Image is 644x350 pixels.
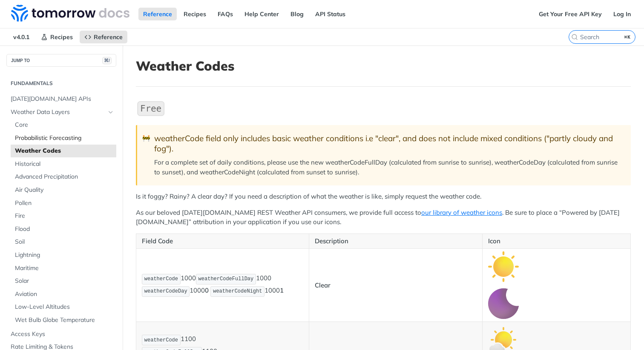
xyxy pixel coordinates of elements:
[15,277,114,285] span: Solar
[11,132,116,145] a: Probabilistic Forecasting
[11,210,116,222] a: Fire
[94,33,123,41] span: Reference
[142,134,150,143] span: 🚧
[15,121,114,129] span: Core
[6,80,116,87] h2: Fundamentals
[240,8,284,20] a: Help Center
[609,8,635,20] a: Log In
[15,251,114,259] span: Lightning
[315,236,476,246] p: Description
[15,186,114,194] span: Air Quality
[15,199,114,208] span: Pollen
[11,249,116,262] a: Lightning
[571,34,578,40] svg: Search
[50,33,73,41] span: Recipes
[11,184,116,196] a: Air Quality
[11,288,116,301] a: Aviation
[15,212,114,220] span: Fire
[488,335,519,343] span: Expand image
[15,303,114,311] span: Low-Level Altitudes
[80,31,127,43] a: Reference
[179,8,211,20] a: Recipes
[136,192,631,202] p: Is it foggy? Rainy? A clear day? If you need a description of what the weather is like, simply re...
[488,299,519,307] span: Expand image
[9,31,34,43] span: v4.0.1
[11,330,114,339] span: Access Keys
[11,145,116,157] a: Weather Codes
[15,134,114,142] span: Probabilistic Forecasting
[11,236,116,248] a: Soil
[144,288,187,294] span: weatherCodeDay
[11,171,116,183] a: Advanced Precipitation
[488,236,625,246] p: Icon
[15,173,114,181] span: Advanced Precipitation
[142,236,303,246] p: Field Code
[11,108,105,117] span: Weather Data Layers
[6,54,116,67] button: JUMP TO⌘/
[138,8,177,20] a: Reference
[11,275,116,287] a: Solar
[15,238,114,246] span: Soil
[213,288,262,294] span: weatherCodeNight
[15,225,114,233] span: Flood
[154,134,622,154] div: weatherCode field only includes basic weather conditions i.e "clear", and does not include mixed ...
[136,58,631,74] h1: Weather Codes
[205,286,209,294] strong: 0
[15,147,114,155] span: Weather Codes
[488,262,519,270] span: Expand image
[142,273,303,298] p: 1000 1000 1000 1000
[11,223,116,236] a: Flood
[488,288,519,319] img: clear_night
[213,8,238,20] a: FAQs
[280,286,284,294] strong: 1
[15,264,114,273] span: Maritime
[11,314,116,327] a: Wet Bulb Globe Temperature
[286,8,308,20] a: Blog
[144,337,178,343] span: weatherCode
[488,251,519,282] img: clear_day
[154,158,622,177] p: For a complete set of daily conditions, please use the new weatherCodeFullDay (calculated from su...
[11,5,129,22] img: Tomorrow.io Weather API Docs
[102,57,112,64] span: ⌘/
[11,262,116,275] a: Maritime
[136,208,631,227] p: As our beloved [DATE][DOMAIN_NAME] REST Weather API consumers, we provide full access to . Be sur...
[11,95,114,103] span: [DATE][DOMAIN_NAME] APIs
[15,290,114,299] span: Aviation
[15,160,114,168] span: Historical
[315,281,331,289] strong: Clear
[36,31,78,43] a: Recipes
[144,276,178,282] span: weatherCode
[6,106,116,119] a: Weather Data LayersHide subpages for Weather Data Layers
[310,8,350,20] a: API Status
[11,119,116,131] a: Core
[11,197,116,210] a: Pollen
[534,8,607,20] a: Get Your Free API Key
[421,208,502,216] a: our library of weather icons
[11,158,116,171] a: Historical
[107,109,114,116] button: Hide subpages for Weather Data Layers
[11,301,116,313] a: Low-Level Altitudes
[6,328,116,341] a: Access Keys
[622,33,633,41] kbd: ⌘K
[6,93,116,105] a: [DATE][DOMAIN_NAME] APIs
[198,276,254,282] span: weatherCodeFullDay
[15,316,114,324] span: Wet Bulb Globe Temperature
